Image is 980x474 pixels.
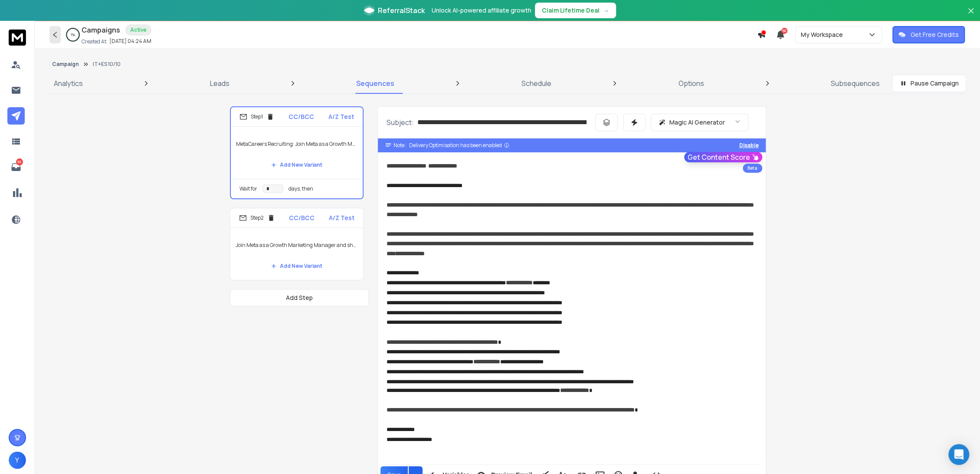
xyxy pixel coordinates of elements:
[801,30,846,39] p: My Workspace
[288,185,313,192] p: days, then
[356,78,394,89] p: Sequences
[230,289,369,306] button: Add Step
[684,152,762,162] button: Get Content Score
[826,73,885,94] a: Subsequences
[264,156,329,174] button: Add New Variant
[236,132,357,156] p: MetaCareers Recruiting: Join Meta as a Growth Marketing Manager - {{location}}
[49,73,88,94] a: Analytics
[535,3,616,18] button: Claim Lifetime Deal→
[329,214,354,222] p: A/Z Test
[831,78,880,89] p: Subsequences
[328,112,354,121] p: A/Z Test
[93,61,121,68] p: IT+ES 10/10
[289,214,315,222] p: CC/BCC
[109,38,151,45] p: [DATE] 04:24 AM
[351,73,400,94] a: Sequences
[205,73,235,94] a: Leads
[669,118,725,127] p: Magic AI Generator
[911,30,959,39] p: Get Free Credits
[230,208,364,280] li: Step2CC/BCCA/Z TestJoin Meta as a Growth Marketing Manager and shape the future - {{location}}Add...
[236,233,358,257] p: Join Meta as a Growth Marketing Manager and shape the future - {{location}}
[71,32,75,37] p: 1 %
[82,38,108,45] p: Created At:
[378,5,425,16] span: ReferralStack
[965,5,977,26] button: Close banner
[210,78,229,89] p: Leads
[82,25,120,35] h1: Campaigns
[409,142,510,149] div: Delivery Optimisation has been enabled
[432,6,531,15] p: Unlock AI-powered affiliate growth
[739,142,759,149] button: Disable
[9,451,26,469] button: Y
[393,142,406,149] span: Note:
[52,61,79,68] button: Campaign
[892,26,965,43] button: Get Free Credits
[239,113,274,121] div: Step 1
[264,257,329,275] button: Add New Variant
[230,106,364,199] li: Step1CC/BCCA/Z TestMetaCareers Recruiting: Join Meta as a Growth Marketing Manager - {{location}}...
[892,75,966,92] button: Pause Campaign
[743,164,762,173] div: Beta
[603,6,609,15] span: →
[54,78,83,89] p: Analytics
[678,78,704,89] p: Options
[673,73,709,94] a: Options
[387,117,414,128] p: Subject:
[239,185,257,192] p: Wait for
[7,158,25,176] a: 95
[288,112,314,121] p: CC/BCC
[948,444,969,465] div: Open Intercom Messenger
[516,73,557,94] a: Schedule
[16,158,23,165] p: 95
[239,214,275,222] div: Step 2
[781,28,787,34] span: 50
[125,24,151,36] div: Active
[651,114,748,131] button: Magic AI Generator
[521,78,551,89] p: Schedule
